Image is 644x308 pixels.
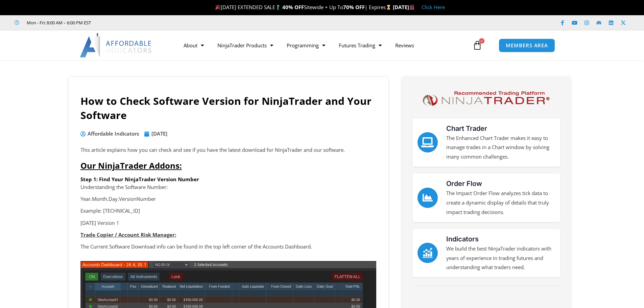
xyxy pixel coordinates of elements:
[420,89,552,108] img: NinjaTrader Logo | Affordable Indicators – NinjaTrader
[282,4,304,10] strong: 40% OFF
[393,4,415,10] strong: [DATE]
[80,206,376,216] p: Example: [TECHNICAL_ID]
[80,160,182,171] span: Our NinjaTrader Addons:
[446,235,479,243] a: Indicators
[446,189,555,217] p: The Impact Order Flow analyzes tick data to create a dynamic display of details that truly impact...
[25,19,91,27] span: Mon - Fri: 8:00 AM – 6:00 PM EST
[499,39,555,52] a: MEMBERS AREA
[177,38,471,53] nav: Menu
[80,145,376,155] p: This article explains how you can check and see if you have the latest download for NinjaTrader a...
[506,43,548,48] span: MEMBERS AREA
[388,38,421,53] a: Reviews
[214,4,393,10] span: [DATE] EXTENDED SALE Sitewide + Up To | Expires
[86,129,139,139] span: Affordable Indicators
[479,38,484,44] span: 0
[211,38,280,53] a: NinjaTrader Products
[422,4,445,10] a: Click Here
[446,244,555,273] p: We build the best NinjaTrader indicators with years of experience in trading futures and understa...
[80,94,376,122] h1: How to Check Software Version for NinjaTrader and Your Software
[80,176,376,183] h6: Step 1: Find Your NinjaTrader Version Number
[100,19,202,26] iframe: Customer reviews powered by Trustpilot
[80,183,376,192] p: Understanding the Software Number:
[177,38,211,53] a: About
[446,134,555,162] p: The Enhanced Chart Trader makes it easy to manage trades in a Chart window by solving many common...
[276,5,281,10] img: 🏌️‍♂️
[343,4,365,10] strong: 70% OFF
[80,218,376,228] p: [DATE] Version 1
[386,5,391,10] img: ⌛
[446,124,487,133] a: Chart Trader
[418,132,438,152] a: Chart Trader
[418,243,438,263] a: Indicators
[446,180,482,188] a: Order Flow
[332,38,388,53] a: Futures Trading
[418,188,438,208] a: Order Flow
[80,231,176,238] strong: Trade Copier / Account Risk Manager:
[151,130,167,137] time: [DATE]
[280,38,332,53] a: Programming
[409,5,414,10] img: 🏭
[80,242,376,252] p: The Current Software Download info can be found in the top left corner of the Accounts Dashboard.
[80,194,376,204] p: Year.Month.Day.VersionNumber
[80,33,152,57] img: LogoAI | Affordable Indicators – NinjaTrader
[462,35,492,55] a: 0
[215,5,220,10] img: 🎉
